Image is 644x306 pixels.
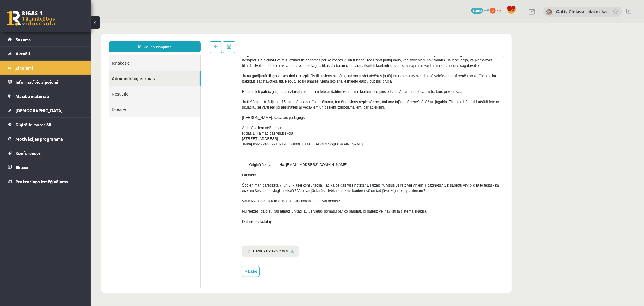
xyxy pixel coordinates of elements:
[152,196,409,201] p: Datorikas skolotājs
[484,8,489,12] span: mP
[8,75,83,89] a: Informatīvie ziņojumi
[490,8,496,14] span: 2
[556,8,607,15] a: Gatis Cielava - datorika
[15,51,30,56] span: Aktuāli
[152,175,409,181] p: Vai ir izveidota pieteikšanās, kur viņi norāda - būs vai nebūs?
[162,225,185,231] b: Datorika.xlsx
[471,8,483,14] span: 15800
[546,9,552,15] img: Gatis Cielava - datorika
[15,150,41,156] span: Konferences
[15,136,63,142] span: Motivācijas programma
[8,89,83,103] a: Mācību materiāli
[152,50,409,61] p: Ja nu gadījumā diagnostikas darbu ir izpildījis tikai viens skolēns, tad var uzdot atvērtos jautā...
[490,8,504,12] a: 2 xp
[152,92,409,97] p: [PERSON_NAME], sociālais pedagogs
[152,76,409,87] p: Ja tiešām ir situācija, ka 15 min, pēc nodarbības sākuma, tomēr neviens nepieslēdzas, tad nav taj...
[15,61,83,75] legend: Ziņojumi
[18,78,110,94] a: Dzēstie
[8,174,83,188] a: Proktoringa izmēģinājums
[8,61,83,75] a: Ziņojumi
[15,75,83,89] legend: Informatīvie ziņojumi
[471,8,489,12] a: 15800 mP
[8,132,83,146] a: Motivācijas programma
[152,185,409,191] p: Nu redzēs, gaidīšu kas atnāks un tad jau uz vietas domāšu par ko parunāt, jo patreiz vēl nav īsti...
[7,11,55,26] a: Rīgas 1. Tālmācības vidusskola
[15,108,63,113] span: [DEMOGRAPHIC_DATA]
[18,47,109,63] a: Administrācijas ziņas
[8,146,83,160] a: Konferences
[8,32,83,46] a: Sākums
[15,93,49,99] span: Mācību materiāli
[497,8,501,12] span: xp
[8,103,83,117] a: [DEMOGRAPHIC_DATA]
[8,47,83,60] a: Aktuāli
[152,66,409,71] p: Es būtu ļoti pateicīga, ja Jūs uztaisītu piemēram foto ar dalībniekiem, kuri konfernecē pieslēdzā...
[152,139,409,144] p: ----- Oriģinālā ziņa ----- No: [EMAIL_ADDRESS][DOMAIN_NAME]
[18,63,110,78] a: Nosūtītie
[152,243,169,254] a: Atbildēt
[15,37,31,42] span: Sākums
[18,32,110,47] a: Ienākošie
[8,160,83,174] a: Eklase
[15,164,28,170] span: Eklase
[15,122,51,127] span: Digitālie materiāli
[18,18,110,29] a: Jauns ziņojums
[8,118,83,132] a: Digitālie materiāli
[152,159,409,170] p: Šodien man paredzēta 7. un 8. klasei konsultācija. Tad kā beigās viss notiks? Es uzaicinu visus v...
[152,23,409,45] p: Darbība šāda - konference netiek ierakstīta. Sarakstā ir skolēni, kuriem visiem profilā bija piev...
[152,149,409,155] p: Labdien!
[185,225,197,231] i: (13 KB)
[152,102,409,124] p: Ar labākajiem vēlējumiem Rīgas 1. Tālmācības vidusskola [STREET_ADDRESS] Jautājumi? Zvani! 291371...
[15,179,68,184] span: Proktoringa izmēģinājums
